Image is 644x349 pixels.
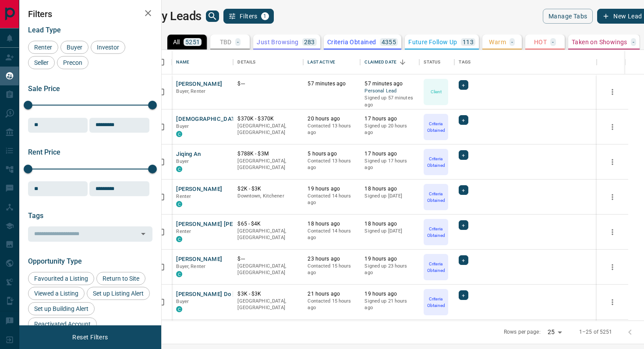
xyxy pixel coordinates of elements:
div: Details [233,50,303,74]
div: + [459,220,468,230]
p: [GEOGRAPHIC_DATA], [GEOGRAPHIC_DATA] [237,158,299,171]
button: more [606,261,619,274]
p: 19 hours ago [364,255,415,263]
p: $--- [237,80,299,88]
button: more [606,155,619,169]
div: Investor [91,41,125,54]
div: Precon [57,56,88,69]
button: more [606,296,619,309]
span: Renter [176,229,191,234]
span: Set up Building Alert [31,305,92,312]
p: Future Follow Up [408,39,457,45]
span: Renter [31,44,55,51]
p: - [633,39,634,45]
span: Lead Type [28,26,61,34]
p: Criteria Obtained [425,120,447,134]
p: Contacted 14 hours ago [308,193,356,206]
div: Name [172,50,233,74]
button: more [606,85,619,99]
span: Buyer, Renter [176,264,205,269]
p: [GEOGRAPHIC_DATA], [GEOGRAPHIC_DATA] [237,123,299,136]
button: [PERSON_NAME] [PERSON_NAME] [176,220,269,229]
span: Precon [60,59,85,66]
span: Return to Site [99,275,142,282]
span: Buyer [64,44,85,51]
p: TBD [220,39,232,45]
div: condos.ca [176,131,182,137]
button: more [606,190,619,204]
p: 21 hours ago [308,290,356,298]
div: Favourited a Listing [28,272,94,285]
button: search button [206,11,219,22]
p: 5251 [185,39,200,45]
p: Signed up [DATE] [364,228,415,235]
p: Criteria Obtained [425,155,447,169]
div: + [459,80,468,90]
div: Tags [459,50,471,74]
div: 25 [544,326,565,338]
span: Set up Listing Alert [90,290,147,297]
span: Viewed a Listing [31,290,81,297]
span: Personal Lead [364,88,415,95]
div: Set up Listing Alert [87,287,150,300]
div: + [459,185,468,195]
span: Sale Price [28,85,60,93]
p: 19 hours ago [364,290,415,298]
p: 283 [304,39,315,45]
div: condos.ca [176,236,182,242]
span: + [462,221,465,229]
button: Reset Filters [67,330,113,345]
p: 57 minutes ago [308,80,356,88]
button: [PERSON_NAME] [176,255,222,264]
p: 19 hours ago [308,185,356,193]
p: Signed up 20 hours ago [364,123,415,136]
div: Status [419,50,454,74]
span: Investor [94,44,122,51]
span: + [462,81,465,89]
p: $370K - $370K [237,115,299,123]
p: Criteria Obtained [425,296,447,309]
span: Reactivated Account [31,321,94,328]
p: Contacted 15 hours ago [308,263,356,276]
p: Warm [489,39,506,45]
div: Reactivated Account [28,317,97,331]
p: $--- [237,255,299,263]
p: All [173,39,180,45]
h2: Filters [28,9,152,19]
p: $3K - $3K [237,290,299,298]
p: 113 [463,39,474,45]
p: $65 - $4K [237,220,299,228]
p: 18 hours ago [364,185,415,193]
p: - [552,39,554,45]
div: Buyer [60,41,88,54]
p: Just Browsing [257,39,298,45]
div: Return to Site [96,272,145,285]
button: more [606,120,619,134]
p: - [511,39,513,45]
p: 57 minutes ago [364,80,415,88]
p: Signed up 57 minutes ago [364,95,415,108]
span: Buyer [176,299,189,304]
p: Criteria Obtained [425,261,447,274]
span: + [462,186,465,194]
span: + [462,256,465,264]
p: Taken on Showings [572,39,627,45]
div: condos.ca [176,306,182,312]
p: 5 hours ago [308,150,356,158]
p: Signed up 17 hours ago [364,158,415,171]
div: Claimed Date [364,50,396,74]
p: $788K - $3M [237,150,299,158]
div: + [459,255,468,265]
button: Jiqing An [176,150,201,159]
p: $2K - $3K [237,185,299,193]
span: Tags [28,212,43,220]
p: Contacted 14 hours ago [308,228,356,241]
div: + [459,150,468,160]
p: Contacted 15 hours ago [308,298,356,311]
span: Rent Price [28,148,60,156]
button: Manage Tabs [543,9,593,24]
p: 1–25 of 5251 [579,328,612,336]
p: 23 hours ago [308,255,356,263]
p: 18 hours ago [364,220,415,228]
button: [PERSON_NAME] [176,80,222,88]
